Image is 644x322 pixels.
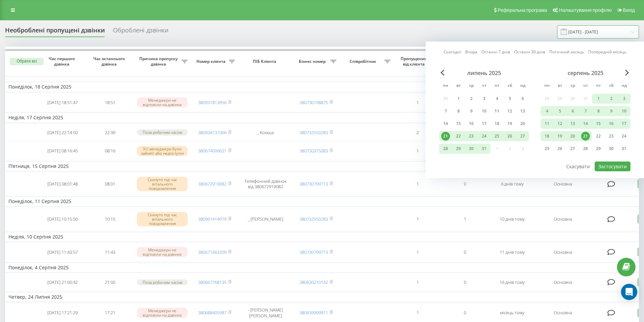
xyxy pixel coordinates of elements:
div: 7 [581,107,590,116]
span: ПІБ Клієнта [244,59,287,64]
a: 380934131066 [198,129,226,135]
a: Останні 30 днів [514,49,545,55]
div: ср 6 серп 2025 р. [566,106,579,116]
div: вт 5 серп 2025 р. [553,106,566,116]
div: 3 [620,94,628,103]
div: ср 13 серп 2025 р. [566,119,579,129]
a: 380730799713 [300,249,328,255]
div: сб 2 серп 2025 р. [605,94,618,104]
div: 3 [480,94,488,103]
div: Оброблені дзвінки [113,27,168,37]
td: 08:01 [86,173,134,195]
a: 380732550283 [300,216,328,222]
div: нд 31 серп 2025 р. [618,144,630,154]
td: [DATE] 21:00:42 [39,274,86,291]
div: нд 24 серп 2025 р. [618,131,630,141]
a: Останні 7 днів [481,49,510,55]
div: нд 13 лип 2025 р. [516,106,529,116]
td: 0 [441,173,488,195]
div: Скинуто під час вітального повідомлення [137,212,188,227]
td: 0 [441,274,488,291]
span: Пропущених від клієнта [397,56,432,67]
abbr: субота [606,81,616,91]
div: пн 25 серп 2025 р. [541,144,553,154]
td: Основна [536,173,590,195]
div: 26 [505,132,514,141]
td: 21:00 [86,274,134,291]
div: 4 [493,94,501,103]
div: чт 24 лип 2025 р. [478,131,491,141]
div: вт 29 лип 2025 р. [452,144,465,154]
div: серпень 2025 [541,70,630,76]
div: 5 [505,94,514,103]
div: Поза робочим часом [137,279,188,285]
td: 08:16 [86,142,134,160]
abbr: субота [505,81,515,91]
td: 16 днів тому [488,274,536,291]
div: 5 [555,107,564,116]
td: _ [PERSON_NAME] [238,208,292,230]
a: 380730315083 [300,148,328,154]
td: 1 [394,274,441,291]
div: ср 20 серп 2025 р. [566,131,579,141]
div: Менеджери не відповіли на дзвінок [137,97,188,107]
abbr: четвер [479,81,489,91]
div: ср 16 лип 2025 р. [465,119,478,129]
span: Реферальна програма [498,7,547,13]
div: пт 1 серп 2025 р. [592,94,605,104]
div: пн 4 серп 2025 р. [541,106,553,116]
div: сб 16 серп 2025 р. [605,119,618,129]
div: 22 [594,132,603,141]
div: вт 1 лип 2025 р. [452,94,465,104]
div: 26 [555,144,564,153]
div: 14 [441,119,450,128]
div: 6 [518,94,527,103]
a: 380730799713 [300,181,328,187]
div: нд 27 лип 2025 р. [516,131,529,141]
td: [DATE] 18:51:47 [39,94,86,112]
div: 11 [543,119,551,128]
span: Вихід [623,7,635,13]
div: нд 3 серп 2025 р. [618,94,630,104]
button: Застосувати [595,162,630,171]
a: 380961414979 [198,216,226,222]
div: 29 [594,144,603,153]
div: 11 [493,107,501,116]
div: 17 [620,119,628,128]
div: 15 [594,119,603,128]
a: 380667768135 [198,279,226,285]
div: 30 [607,144,616,153]
div: вт 8 лип 2025 р. [452,106,465,116]
div: пт 8 серп 2025 р. [592,106,605,116]
div: 24 [620,132,628,141]
div: ср 2 лип 2025 р. [465,94,478,104]
td: [DATE] 10:15:56 [39,208,86,230]
div: пн 18 серп 2025 р. [541,131,553,141]
div: 13 [518,107,527,116]
td: [DATE] 08:01:48 [39,173,86,195]
div: 16 [467,119,476,128]
div: 23 [607,132,616,141]
div: пт 29 серп 2025 р. [592,144,605,154]
div: 27 [568,144,577,153]
a: 380671663209 [198,249,226,255]
a: Попередній місяць [588,49,626,55]
abbr: четвер [580,81,591,91]
div: 1 [594,94,603,103]
div: Поза робочим часом [137,129,188,135]
div: 18 [543,132,551,141]
div: нд 10 серп 2025 р. [618,106,630,116]
a: 380931813956 [198,99,226,105]
div: сб 5 лип 2025 р. [503,94,516,104]
div: 12 [505,107,514,116]
div: 6 [568,107,577,116]
td: 10:15 [86,208,134,230]
a: 380639999911 [300,309,328,316]
div: пт 15 серп 2025 р. [592,119,605,129]
div: пт 11 лип 2025 р. [491,106,503,116]
abbr: п’ятниця [593,81,603,91]
div: чт 7 серп 2025 р. [579,106,592,116]
td: 1 [394,243,441,261]
div: пн 7 лип 2025 р. [439,106,452,116]
div: ср 27 серп 2025 р. [566,144,579,154]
